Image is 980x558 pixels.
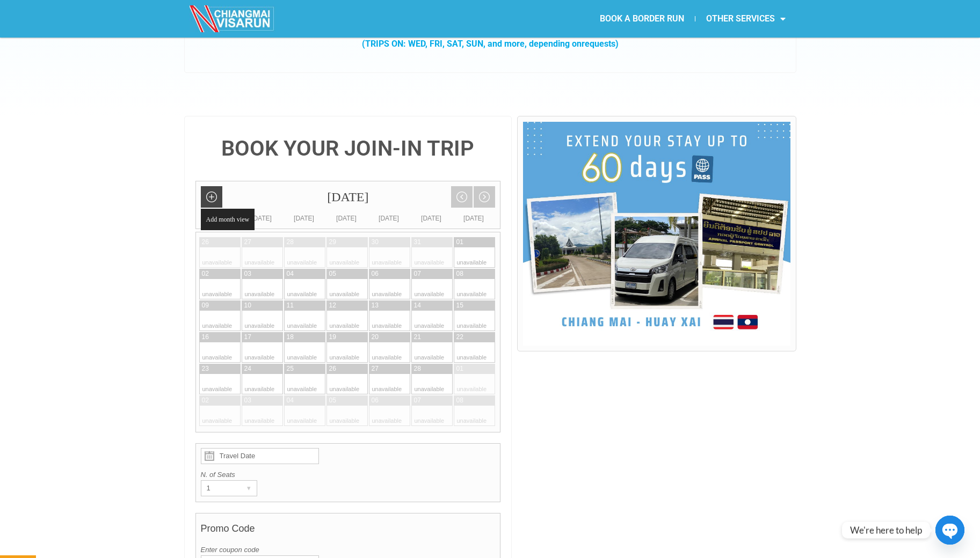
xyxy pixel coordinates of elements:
div: 10 [244,301,251,310]
div: 23 [202,364,209,373]
a: BOOK A BORDER RUN [589,6,695,31]
div: 05 [329,269,336,278]
div: 24 [244,364,251,373]
span: requests) [582,39,619,49]
div: 22 [456,333,463,342]
div: [DATE] [196,181,500,213]
h4: BOOK YOUR JOIN-IN TRIP [195,138,501,159]
div: 18 [287,333,294,342]
div: 08 [456,269,463,278]
div: 06 [372,396,379,405]
div: 07 [414,396,421,405]
div: 03 [244,396,251,405]
div: 06 [372,269,379,278]
div: 1 [201,481,236,496]
div: 31 [414,238,421,247]
div: 01 [456,238,463,247]
a: OTHER SERVICES [695,6,796,31]
div: 15 [456,301,463,310]
label: N. of Seats [201,469,496,480]
div: 20 [372,333,379,342]
div: 02 [202,269,209,278]
div: 02 [202,396,209,405]
div: 21 [414,333,421,342]
div: 17 [244,333,251,342]
div: 05 [329,396,336,405]
div: 11 [287,301,294,310]
div: 28 [414,364,421,373]
div: 14 [414,301,421,310]
div: [DATE] [325,213,368,224]
nav: Menu [490,6,796,31]
div: [DATE] [453,213,495,224]
div: 03 [244,269,251,278]
div: [DATE] [198,213,241,224]
strong: (TRIPS ON: WED, FRI, SAT, SUN, and more, depending on [362,39,619,49]
label: Enter coupon code [201,545,496,555]
div: [DATE] [283,213,325,224]
a: Add month view [201,186,222,208]
h4: Promo Code [201,518,496,545]
div: 28 [287,238,294,247]
div: 29 [329,238,336,247]
div: 26 [329,364,336,373]
div: 30 [372,238,379,247]
div: 12 [329,301,336,310]
div: 08 [456,396,463,405]
div: [DATE] [241,213,283,224]
div: 09 [202,301,209,310]
div: 13 [372,301,379,310]
div: 19 [329,333,336,342]
div: [DATE] [410,213,453,224]
div: 26 [202,238,209,247]
div: 16 [202,333,209,342]
div: 25 [287,364,294,373]
div: [DATE] [368,213,410,224]
div: ▾ [242,481,257,496]
div: 04 [287,269,294,278]
div: 04 [287,396,294,405]
div: 27 [372,364,379,373]
div: 01 [456,364,463,373]
div: 07 [414,269,421,278]
span: Add month view [201,209,255,230]
div: 27 [244,238,251,247]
